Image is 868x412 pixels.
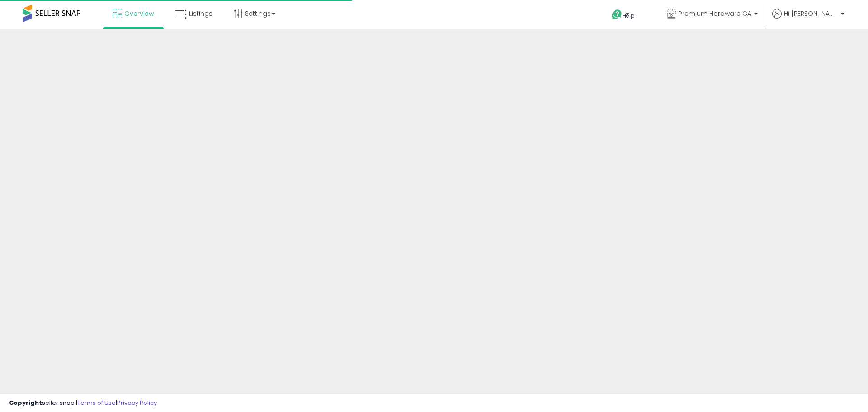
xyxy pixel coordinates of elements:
span: Help [623,12,635,19]
i: Get Help [611,9,623,20]
a: Privacy Policy [117,398,157,407]
span: Overview [124,9,154,18]
a: Terms of Use [77,398,116,407]
a: Hi [PERSON_NAME] [772,9,844,29]
span: Hi [PERSON_NAME] [784,9,838,18]
div: seller snap | | [9,399,157,407]
span: Listings [189,9,212,18]
strong: Copyright [9,398,42,407]
span: Premium Hardware CA [679,9,751,18]
a: Help [604,2,652,29]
